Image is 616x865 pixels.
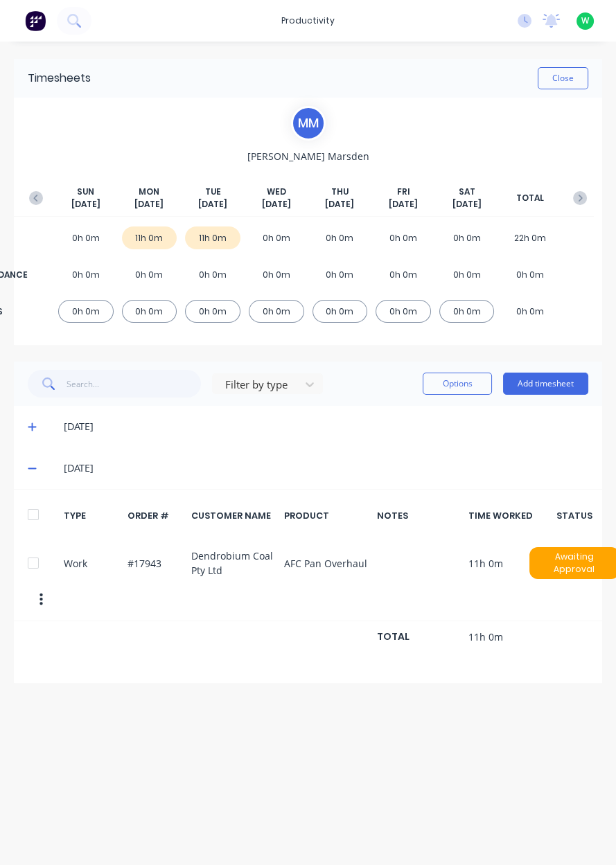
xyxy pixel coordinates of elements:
[122,300,177,323] div: 0h 0m
[64,509,120,522] div: TYPE
[439,300,495,323] div: 0h 0m
[249,300,304,323] div: 0h 0m
[331,186,349,198] span: THU
[25,10,46,31] img: Factory
[198,198,227,211] span: [DATE]
[185,263,240,286] div: 0h 0m
[134,198,164,211] span: [DATE]
[122,226,177,249] div: 11h 0m
[71,198,100,211] span: [DATE]
[377,509,461,522] div: NOTES
[561,509,588,522] div: STATUS
[459,186,475,198] span: SAT
[205,186,221,198] span: TUE
[439,263,495,286] div: 0h 0m
[423,373,492,395] button: Options
[274,10,342,31] div: productivity
[376,226,431,249] div: 0h 0m
[502,300,558,323] div: 0h 0m
[64,461,588,476] div: [DATE]
[249,263,304,286] div: 0h 0m
[58,300,114,323] div: 0h 0m
[291,106,326,141] div: M M
[325,198,354,211] span: [DATE]
[313,226,368,249] div: 0h 0m
[127,509,184,522] div: ORDER #
[503,373,588,395] button: Add timesheet
[439,226,495,249] div: 0h 0m
[58,263,114,286] div: 0h 0m
[468,509,552,522] div: TIME WORKED
[77,186,94,198] span: SUN
[313,263,368,286] div: 0h 0m
[313,300,368,323] div: 0h 0m
[581,15,589,27] span: W
[502,226,558,249] div: 22h 0m
[376,263,431,286] div: 0h 0m
[262,198,291,211] span: [DATE]
[64,419,588,434] div: [DATE]
[191,509,276,522] div: CUSTOMER NAME
[538,67,588,89] button: Close
[185,300,240,323] div: 0h 0m
[122,263,177,286] div: 0h 0m
[389,198,418,211] span: [DATE]
[502,263,558,286] div: 0h 0m
[139,186,159,198] span: MON
[67,370,202,398] input: Search...
[516,192,544,204] span: TOTAL
[376,300,431,323] div: 0h 0m
[249,226,304,249] div: 0h 0m
[185,226,240,249] div: 11h 0m
[247,149,369,163] span: [PERSON_NAME] Marsden
[284,509,369,522] div: PRODUCT
[452,198,482,211] span: [DATE]
[396,186,410,198] span: FRI
[28,70,91,87] div: Timesheets
[58,226,114,249] div: 0h 0m
[267,186,286,198] span: WED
